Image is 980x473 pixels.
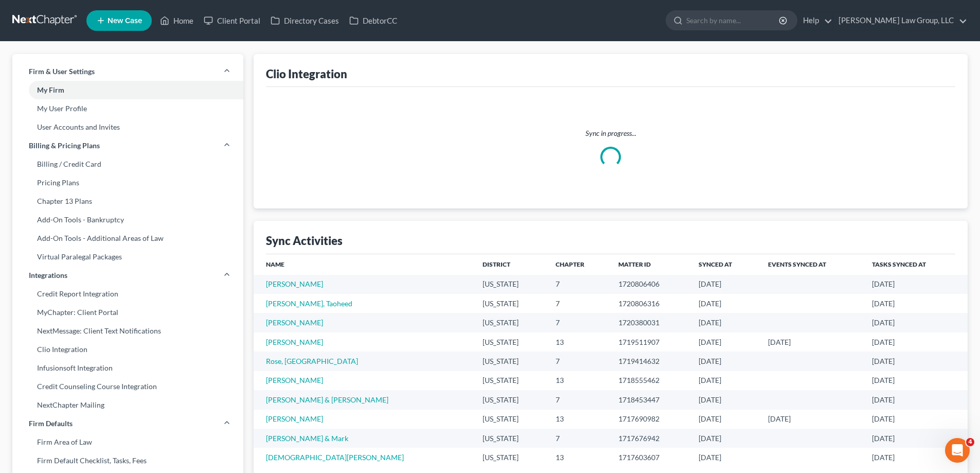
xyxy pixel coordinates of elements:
td: 13 [547,371,610,390]
td: [DATE] [690,410,760,429]
a: Add-On Tools - Additional Areas of Law [12,229,243,248]
td: 1720806316 [610,294,690,313]
a: Firm Default Checklist, Tasks, Fees [12,451,243,470]
a: [PERSON_NAME] [266,414,323,423]
td: 1717690982 [610,410,690,429]
a: NextMessage: Client Text Notifications [12,322,243,340]
td: [DATE] [760,410,864,429]
td: 13 [547,410,610,429]
a: Virtual Paralegal Packages [12,248,243,266]
a: Billing / Credit Card [12,155,243,173]
td: 1719414632 [610,352,690,371]
span: Integrations [29,270,67,281]
a: Billing & Pricing Plans [12,136,243,155]
a: Firm Area of Law [12,433,243,451]
td: [DATE] [864,371,968,390]
td: [DATE] [690,275,760,294]
a: Clio Integration [12,340,243,359]
a: [PERSON_NAME] & Mark [266,434,348,443]
td: [DATE] [864,313,968,332]
a: My User Profile [12,99,243,118]
th: Tasks Synced At [864,254,968,275]
td: 7 [547,275,610,294]
td: 7 [547,390,610,409]
td: 1718453447 [610,390,690,409]
td: [DATE] [864,448,968,467]
a: DebtorCC [344,11,402,30]
span: Firm Defaults [29,418,73,429]
td: [DATE] [760,332,864,352]
td: [DATE] [864,410,968,429]
a: Firm Defaults [12,414,243,433]
td: 1717603607 [610,448,690,467]
td: [DATE] [864,352,968,371]
td: [DATE] [690,352,760,371]
td: [DATE] [690,294,760,313]
a: [PERSON_NAME] Law Group, LLC [833,11,967,30]
td: [DATE] [690,313,760,332]
td: [US_STATE] [474,429,547,448]
a: [DEMOGRAPHIC_DATA][PERSON_NAME] [266,453,404,462]
a: [PERSON_NAME] & [PERSON_NAME] [266,395,388,404]
a: Infusionsoft Integration [12,359,243,377]
td: [DATE] [864,429,968,448]
th: Chapter [547,254,610,275]
a: Firm & User Settings [12,62,243,81]
td: 7 [547,313,610,332]
td: 1717676942 [610,429,690,448]
td: [US_STATE] [474,294,547,313]
a: NextChapter Mailing [12,396,243,414]
a: Add-On Tools - Bankruptcy [12,211,243,229]
span: 4 [966,438,974,446]
td: [US_STATE] [474,390,547,409]
td: 7 [547,352,610,371]
a: MyChapter: Client Portal [12,303,243,322]
th: Name [254,254,474,275]
a: Credit Counseling Course Integration [12,377,243,396]
a: Directory Cases [265,11,344,30]
td: [DATE] [864,294,968,313]
a: Help [798,11,832,30]
td: [US_STATE] [474,410,547,429]
input: Search by name... [686,11,780,30]
a: [PERSON_NAME] [266,338,323,346]
a: [PERSON_NAME], Taoheed [266,299,352,308]
td: 1720380031 [610,313,690,332]
a: Chapter 13 Plans [12,192,243,211]
td: [US_STATE] [474,371,547,390]
span: Billing & Pricing Plans [29,141,100,151]
p: Sync in progress... [274,128,947,138]
a: Client Portal [199,11,265,30]
td: [US_STATE] [474,448,547,467]
a: [PERSON_NAME] [266,279,323,288]
td: 13 [547,332,610,352]
th: Matter ID [610,254,690,275]
td: [DATE] [864,275,968,294]
td: [DATE] [690,332,760,352]
td: [DATE] [864,390,968,409]
span: New Case [108,17,142,25]
a: Pricing Plans [12,173,243,192]
td: [US_STATE] [474,275,547,294]
a: Credit Report Integration [12,285,243,303]
td: [US_STATE] [474,332,547,352]
td: 7 [547,294,610,313]
td: [DATE] [690,448,760,467]
td: 1720806406 [610,275,690,294]
a: Home [155,11,199,30]
td: [DATE] [864,332,968,352]
td: [US_STATE] [474,352,547,371]
a: [PERSON_NAME] [266,318,323,327]
td: [US_STATE] [474,313,547,332]
td: [DATE] [690,390,760,409]
td: [DATE] [690,371,760,390]
div: Clio Integration [266,66,347,81]
td: 13 [547,448,610,467]
a: [PERSON_NAME] [266,376,323,384]
th: Synced at [690,254,760,275]
span: Firm & User Settings [29,66,95,77]
td: 7 [547,429,610,448]
th: District [474,254,547,275]
a: Integrations [12,266,243,285]
td: 1719511907 [610,332,690,352]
